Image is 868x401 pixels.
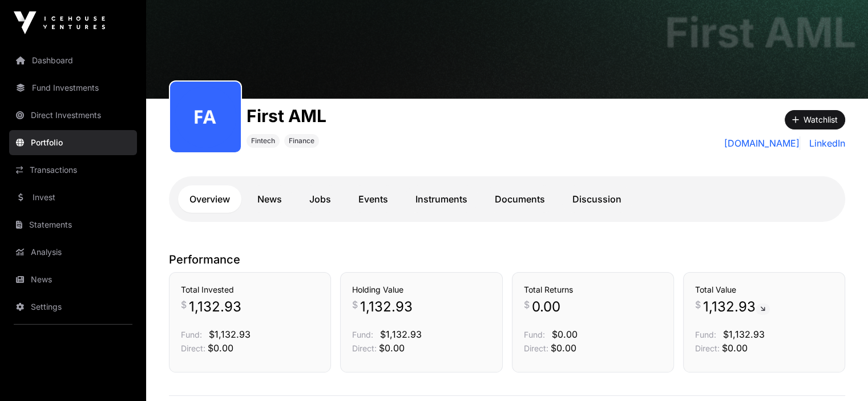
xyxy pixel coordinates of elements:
h1: First AML [665,12,857,53]
span: $0.00 [551,342,576,354]
span: $ [524,298,530,311]
a: News [9,267,137,292]
span: $0.00 [552,329,578,340]
a: News [246,185,293,213]
span: $1,132.93 [723,329,765,340]
a: Fund Investments [9,75,137,100]
span: $ [181,298,187,311]
span: $0.00 [208,342,233,354]
img: first-aml176.png [175,86,236,148]
a: Discussion [561,185,633,213]
span: Direct: [352,343,377,353]
span: $ [695,298,701,311]
a: Documents [483,185,556,213]
a: Instruments [404,185,479,213]
span: 1,132.93 [360,298,413,316]
a: Events [347,185,399,213]
h3: Total Returns [524,284,662,295]
span: Direct: [181,343,205,353]
span: 0.00 [532,298,560,316]
a: Settings [9,294,137,319]
span: Finance [289,136,314,145]
a: [DOMAIN_NAME] [724,136,800,150]
h3: Total Invested [181,284,319,295]
a: Overview [178,185,241,213]
p: Performance [169,252,845,268]
h3: Holding Value [352,284,490,295]
span: $1,132.93 [380,329,422,340]
span: Fund: [695,330,716,339]
button: Watchlist [785,110,845,129]
iframe: Chat Widget [811,346,868,401]
span: 1,132.93 [703,298,770,316]
h1: First AML [247,106,326,126]
a: LinkedIn [805,136,845,150]
span: Direct: [695,343,720,353]
a: Statements [9,212,137,237]
span: $0.00 [722,342,748,354]
a: Analysis [9,240,137,265]
a: Portfolio [9,130,137,155]
a: Jobs [298,185,342,213]
span: $ [352,298,358,311]
span: Fintech [251,136,275,145]
span: $1,132.93 [209,329,251,340]
h3: Total Value [695,284,833,295]
a: Direct Investments [9,103,137,128]
span: $0.00 [379,342,405,354]
span: 1,132.93 [189,298,241,316]
span: Direct: [524,343,548,353]
a: Invest [9,185,137,210]
img: Icehouse Ventures Logo [14,11,105,34]
span: Fund: [352,330,373,339]
span: Fund: [524,330,545,339]
span: Fund: [181,330,202,339]
a: Transactions [9,157,137,183]
a: Dashboard [9,48,137,73]
nav: Tabs [178,185,836,213]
